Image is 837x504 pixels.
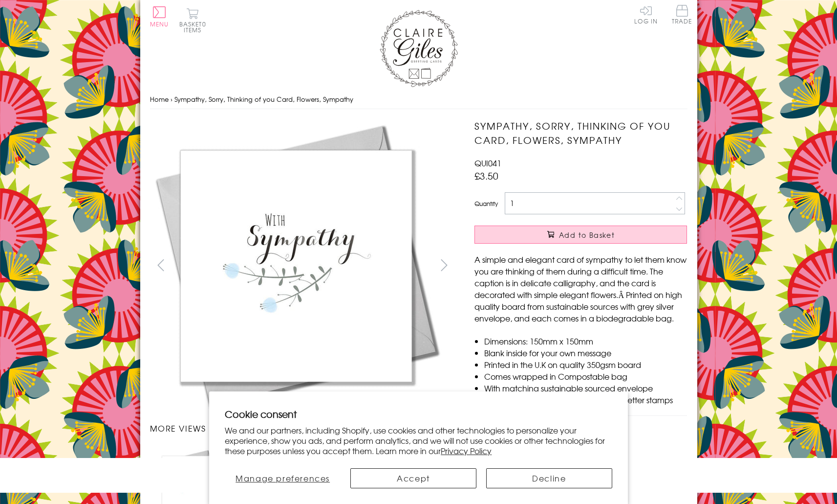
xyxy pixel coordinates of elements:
[350,468,476,488] button: Accept
[171,94,172,104] span: ›
[150,254,172,276] button: prev
[474,226,687,244] button: Add to Basket
[672,5,692,24] span: Trade
[150,90,687,110] nav: breadcrumbs
[484,335,687,347] li: Dimensions: 150mm x 150mm
[474,199,498,208] label: Quantity
[150,422,455,434] h3: More views
[380,10,458,87] img: Claire Giles Greetings Cards
[484,370,687,382] li: Comes wrapped in Compostable bag
[225,425,612,456] p: We and our partners, including Shopify, use cookies and other technologies to personalize your ex...
[225,468,341,488] button: Manage preferences
[484,347,687,359] li: Blank inside for your own message
[174,94,353,104] span: Sympathy, Sorry, Thinking of you Card, Flowers, Sympathy
[236,472,330,484] span: Manage preferences
[433,254,455,276] button: next
[486,468,612,488] button: Decline
[150,20,169,28] span: Menu
[150,119,443,412] img: Sympathy, Sorry, Thinking of you Card, Flowers, Sympathy
[179,8,206,33] button: Basket0 items
[559,230,615,240] span: Add to Basket
[150,6,169,27] button: Menu
[672,5,692,26] a: Trade
[474,169,498,183] span: £3.50
[484,359,687,370] li: Printed in the U.K on quality 350gsm board
[150,94,169,104] a: Home
[484,382,687,394] li: With matching sustainable sourced envelope
[441,445,492,457] a: Privacy Policy
[474,157,501,169] span: QUI041
[634,5,658,24] a: Log In
[225,407,612,421] h2: Cookie consent
[474,253,687,324] p: A simple and elegant card of sympathy to let them know you are thinking of them during a difficul...
[184,20,206,34] span: 0 items
[474,119,687,147] h1: Sympathy, Sorry, Thinking of you Card, Flowers, Sympathy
